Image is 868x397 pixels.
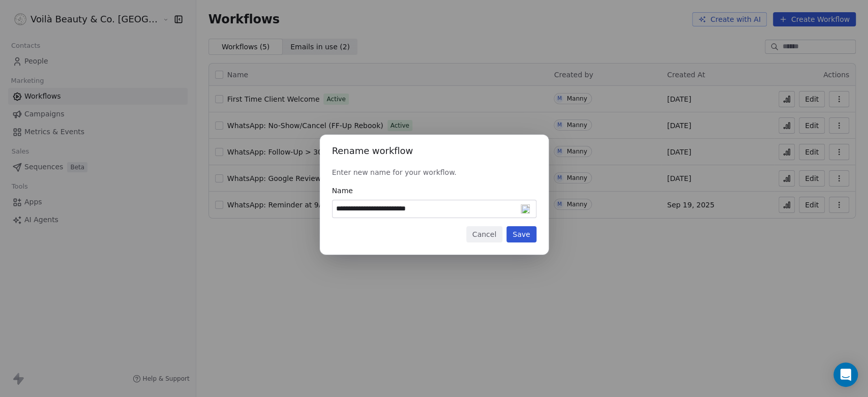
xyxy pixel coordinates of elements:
[332,167,536,177] p: Enter new name for your workflow.
[506,226,536,242] button: Save
[466,226,502,242] button: Cancel
[332,147,536,157] h1: Rename workflow
[521,204,530,213] img: 19.png
[332,186,536,196] span: Name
